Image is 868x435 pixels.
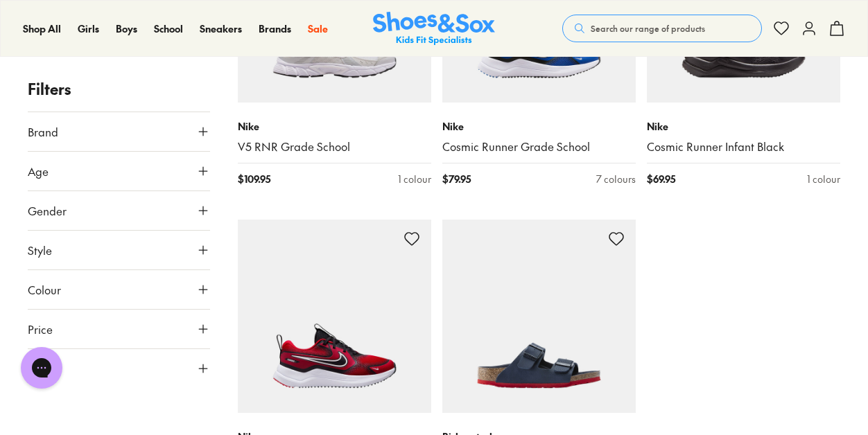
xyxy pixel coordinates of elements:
[28,202,67,219] span: Gender
[28,281,61,298] span: Colour
[28,152,210,190] button: Age
[373,12,495,46] a: Shoes & Sox
[259,21,291,36] a: Brands
[28,112,210,151] button: Brand
[442,139,636,154] a: Cosmic Runner Grade School
[154,21,183,35] span: School
[154,21,183,36] a: School
[28,191,210,230] button: Gender
[28,78,210,100] p: Filters
[116,21,137,36] a: Boys
[28,349,210,388] button: Size
[23,21,61,35] span: Shop All
[398,172,431,186] div: 1 colour
[28,123,58,140] span: Brand
[308,21,328,36] a: Sale
[647,172,675,186] span: $ 69.95
[562,15,762,42] button: Search our range of products
[28,270,210,309] button: Colour
[23,21,61,36] a: Shop All
[14,342,69,393] iframe: Gorgias live chat messenger
[238,119,431,134] p: Nike
[647,139,840,154] a: Cosmic Runner Infant Black
[78,21,99,35] span: Girls
[200,21,242,36] a: Sneakers
[28,321,53,337] span: Price
[200,21,242,35] span: Sneakers
[308,21,328,35] span: Sale
[238,139,431,154] a: V5 RNR Grade School
[259,21,291,35] span: Brands
[647,119,840,134] p: Nike
[28,310,210,348] button: Price
[596,172,636,186] div: 7 colours
[28,231,210,269] button: Style
[78,21,99,36] a: Girls
[116,21,137,35] span: Boys
[442,119,636,134] p: Nike
[807,172,840,186] div: 1 colour
[373,12,495,46] img: SNS_Logo_Responsive.svg
[442,172,471,186] span: $ 79.95
[28,242,52,258] span: Style
[28,163,49,179] span: Age
[238,172,270,186] span: $ 109.95
[591,22,705,35] span: Search our range of products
